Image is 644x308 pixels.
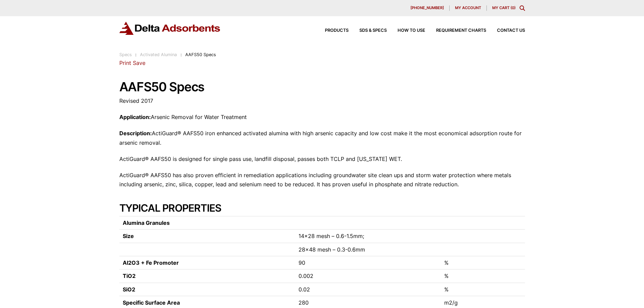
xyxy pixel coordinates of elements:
[425,28,486,33] a: Requirement Charts
[181,52,182,57] span: :
[295,269,441,283] td: 0.002
[140,52,177,57] a: Activated Alumina
[119,202,525,214] h2: TYPICAL PROPERTIES
[410,6,444,10] span: [PHONE_NUMBER]
[441,283,525,296] td: %
[123,273,136,279] strong: TiO2
[314,28,349,33] a: Products
[497,28,525,33] span: Contact Us
[123,299,180,306] strong: Specific Surface Area
[486,28,525,33] a: Contact Us
[295,230,441,243] td: 14×28 mesh – 0.6-1.5mm;
[119,129,525,147] p: ActiGuard® AAFS50 iron enhanced activated alumina with high arsenic capacity and low cost make it...
[119,60,131,66] a: Print
[123,233,134,239] strong: Size
[295,256,441,269] td: 90
[119,114,151,120] strong: Application:
[441,256,525,269] td: %
[387,28,425,33] a: How to Use
[119,96,525,105] p: Revised 2017
[295,283,441,296] td: 0.02
[520,5,525,11] div: Toggle Modal Content
[123,259,179,266] strong: Al2O3 + Fe Promoter
[123,219,170,226] strong: Alumina Granules
[119,155,525,164] p: ActiGuard® AAFS50 is designed for single pass use, landfill disposal, passes both TCLP and [US_ST...
[119,80,525,94] h1: AAFS50 Specs
[441,269,525,283] td: %
[135,52,137,57] span: :
[133,60,145,66] a: Save
[185,52,216,57] span: AAFS50 Specs
[119,171,525,189] p: ActiGuard® AAFS50 has also proven efficient in remediation applications including groundwater sit...
[119,113,525,122] p: Arsenic Removal for Water Treatment
[398,28,425,33] span: How to Use
[512,5,514,10] span: 0
[455,6,481,10] span: My account
[492,5,516,10] a: My Cart (0)
[436,28,486,33] span: Requirement Charts
[119,130,152,137] strong: Description:
[450,5,487,11] a: My account
[119,52,132,57] a: Specs
[405,5,450,11] a: [PHONE_NUMBER]
[295,243,441,256] td: 28×48 mesh – 0.3-0.6mm
[325,28,349,33] span: Products
[119,22,221,35] img: Delta Adsorbents
[359,28,387,33] span: SDS & SPECS
[123,286,135,293] strong: SiO2
[349,28,387,33] a: SDS & SPECS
